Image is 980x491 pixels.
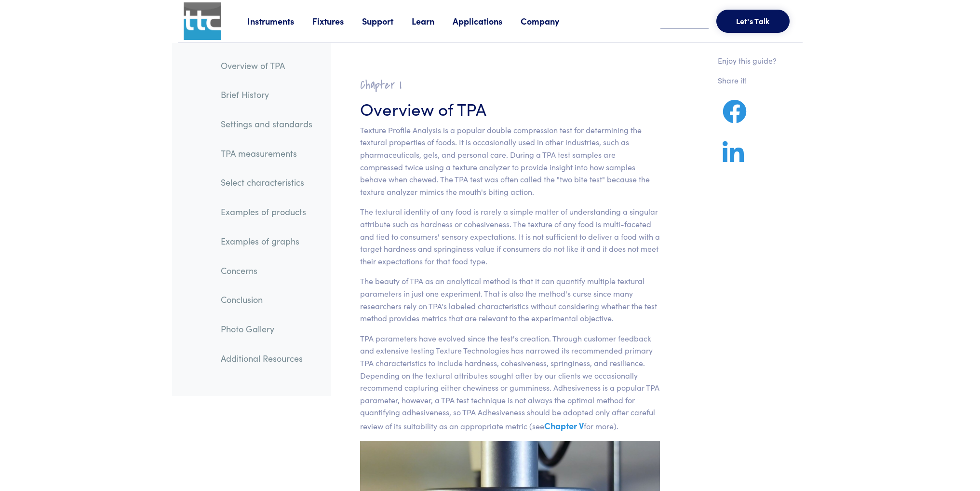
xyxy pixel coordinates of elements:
[213,113,320,135] a: Settings and standards
[718,152,749,164] a: Share on LinkedIn
[360,332,660,433] p: TPA parameters have evolved since the test's creation. Through customer feedback and extensive te...
[544,420,584,432] a: Chapter V
[360,96,660,120] h3: Overview of TPA
[213,201,320,223] a: Examples of products
[718,74,777,87] p: Share it!
[718,55,777,67] p: Enjoy this guide?
[213,259,320,282] a: Concerns
[360,78,660,93] h2: Chapter I
[716,10,790,33] button: Let's Talk
[362,15,412,27] a: Support
[213,347,320,369] a: Additional Resources
[213,83,320,106] a: Brief History
[360,275,660,324] p: The beauty of TPA as an analytical method is that it can quantify multiple textural parameters in...
[213,288,320,311] a: Conclusion
[184,2,221,40] img: ttc_logo_1x1_v1.0.png
[453,15,521,27] a: Applications
[213,55,320,77] a: Overview of TPA
[360,205,660,267] p: The textural identity of any food is rarely a simple matter of understanding a singular attribute...
[521,15,577,27] a: Company
[213,142,320,164] a: TPA measurements
[412,15,453,27] a: Learn
[312,15,362,27] a: Fixtures
[213,318,320,340] a: Photo Gallery
[360,124,660,198] p: Texture Profile Analysis is a popular double compression test for determining the textural proper...
[213,230,320,252] a: Examples of graphs
[247,15,312,27] a: Instruments
[213,171,320,193] a: Select characteristics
